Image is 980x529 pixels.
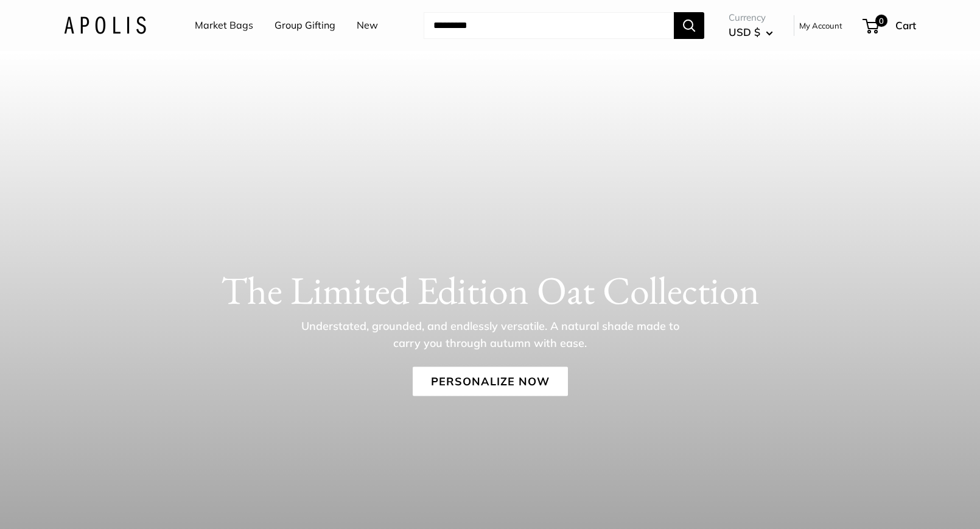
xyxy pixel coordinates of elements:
span: USD $ [729,26,760,38]
a: Market Bags [195,16,253,35]
button: Search [674,12,704,39]
a: My Account [799,18,842,33]
span: Cart [895,19,916,32]
a: New [357,16,378,35]
button: USD $ [729,23,773,42]
a: Group Gifting [275,16,335,35]
span: Currency [729,9,773,26]
img: Apolis [64,16,146,34]
span: 0 [875,15,887,27]
a: 0 Cart [864,16,916,35]
a: Personalize Now [413,366,568,396]
h1: The Limited Edition Oat Collection [64,267,916,313]
p: Understated, grounded, and endlessly versatile. A natural shade made to carry you through autumn ... [292,317,688,351]
input: Search... [424,12,674,39]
